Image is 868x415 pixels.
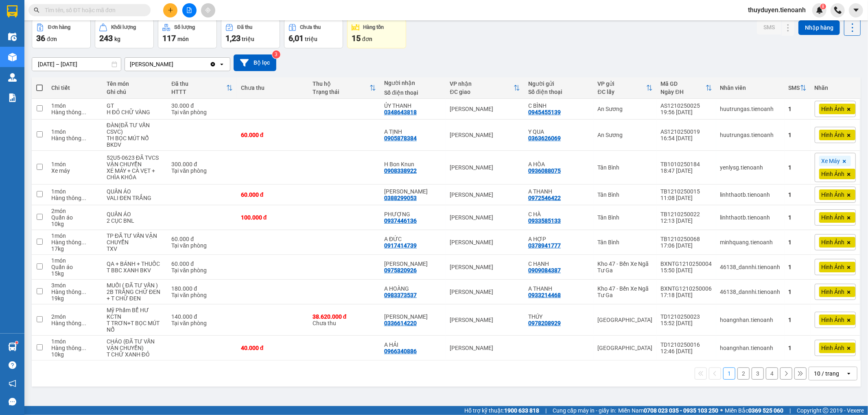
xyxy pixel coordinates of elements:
span: Hình Ảnh [822,344,845,352]
div: 1 [789,239,807,246]
div: A TỊNH [384,128,442,135]
div: 17:06 [DATE] [661,242,712,249]
div: TB1210250022 [661,211,712,217]
div: Chưa thu [241,85,304,91]
div: Hàng thông thường [51,345,98,351]
div: Hàng thông thường [51,109,98,115]
div: 18:47 [DATE] [661,167,712,174]
div: 60.000 đ [241,132,304,138]
th: Toggle SortBy [657,77,716,99]
div: An Sương [598,132,653,138]
span: message [9,398,16,406]
span: Hỗ trợ kỹ thuật: [464,406,539,415]
div: 0363626069 [528,135,561,141]
div: 60.000 đ [171,236,233,242]
div: Tân Bình [598,214,653,221]
img: warehouse-icon [8,343,17,351]
div: THÚY THANH [384,313,442,320]
div: 10 kg [51,351,98,358]
div: ĐC lấy [598,89,646,95]
span: Hình Ảnh [822,105,845,113]
div: A HOÀNG [384,285,442,292]
div: Y QUA [528,128,590,135]
div: 19 kg [51,295,98,302]
span: plus [168,7,173,13]
div: Hàng thông thường [51,239,98,246]
div: Hàng thông thường [51,289,98,295]
img: warehouse-icon [8,33,17,41]
div: [PERSON_NAME] [450,214,520,221]
div: 1 món [51,257,98,264]
div: [PERSON_NAME] [450,106,520,112]
div: 1 món [51,338,98,345]
span: món [177,36,189,42]
th: Toggle SortBy [785,77,811,99]
div: 0933214468 [528,292,561,298]
button: caret-down [849,3,863,17]
div: A THANH [528,188,590,195]
div: Mỹ Phẩm BỂ HƯ KCTN [107,307,164,320]
div: [PERSON_NAME] [450,191,520,198]
div: [PERSON_NAME] [450,132,520,138]
div: TB1010250184 [661,161,712,167]
img: warehouse-icon [8,73,17,82]
div: C HẠNH [528,261,590,267]
div: A HỢP [528,236,590,242]
div: 1 món [51,188,98,195]
svg: open [846,370,852,377]
span: 15 [352,33,361,43]
div: TH BỌC MÚT NỔ BKDV [107,135,164,148]
div: Tại văn phòng [171,320,233,326]
div: PHƯỢNG [384,211,442,217]
img: warehouse-icon [8,53,17,61]
div: Đã thu [171,80,226,87]
div: Chi tiết [51,85,98,91]
div: 0966340886 [384,348,417,354]
div: T CHỮ XANH ĐỎ [107,351,164,358]
div: AS1210250025 [661,102,712,109]
div: 17 kg [51,246,98,252]
button: 4 [766,367,778,380]
div: 1 món [51,161,98,167]
span: | [545,406,547,415]
span: ... [81,320,86,326]
div: Hàng thông thường [51,320,98,326]
div: Xe máy [51,167,98,174]
div: 60.000 đ [171,261,233,267]
strong: 0708 023 035 - 0935 103 250 [644,407,718,414]
span: ... [81,239,86,246]
sup: 8 [820,4,826,9]
div: 15 kg [51,270,98,277]
div: Tại văn phòng [171,292,233,298]
div: Khối lượng [111,24,136,30]
div: Ngày ĐH [661,89,706,95]
div: Mã GD [661,80,706,87]
div: H Bon Knun [384,161,442,167]
div: [GEOGRAPHIC_DATA] [598,345,653,351]
div: CHÁO (ĐÃ TƯ VẤN VẬN CHUYỂN) [107,338,164,351]
div: Chưa thu [313,313,376,326]
div: 0917414739 [384,242,417,249]
div: 140.000 đ [171,313,233,320]
div: 0978208929 [528,320,561,326]
div: QUẦN ÁO [107,188,164,195]
span: Hình Ảnh [822,263,845,271]
div: TB1210250068 [661,236,712,242]
span: Hình Ảnh [822,191,845,198]
div: 0908338922 [384,167,417,174]
div: 52U5-0623 ĐÃ TVCS VẬN CHUYỂN [107,154,164,167]
th: Toggle SortBy [446,77,525,99]
div: 2 món [51,208,98,214]
div: 0936088075 [528,167,561,174]
div: 17:18 [DATE] [661,292,712,298]
div: VP nhận [450,80,514,87]
svg: open [219,61,225,67]
span: Miền Nam [618,406,718,415]
div: 60.000 đ [241,191,304,198]
span: 117 [162,33,176,43]
th: Toggle SortBy [167,77,237,99]
img: solution-icon [8,93,17,102]
div: 1 [789,132,807,138]
div: Kho 47 - Bến Xe Ngã Tư Ga [598,285,653,298]
button: Bộ lọc [234,54,276,71]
